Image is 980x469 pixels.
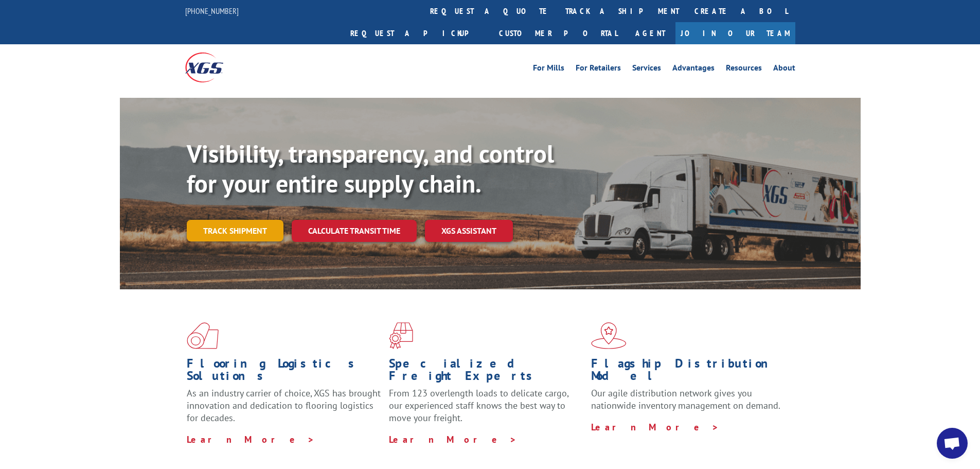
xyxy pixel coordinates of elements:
[632,64,661,75] a: Services
[672,64,715,75] a: Advantages
[591,357,786,387] h1: Flagship Distribution Model
[187,322,219,349] img: xgs-icon-total-supply-chain-intelligence-red
[675,22,795,44] a: Join Our Team
[389,387,583,433] p: From 123 overlength loads to delicate cargo, our experienced staff knows the best way to move you...
[533,64,564,75] a: For Mills
[625,22,675,44] a: Agent
[591,387,780,411] span: Our agile distribution network gives you nationwide inventory management on demand.
[187,220,283,241] a: Track shipment
[185,6,239,16] a: [PHONE_NUMBER]
[389,433,517,445] a: Learn More >
[491,22,625,44] a: Customer Portal
[292,220,417,242] a: Calculate transit time
[591,421,719,433] a: Learn More >
[773,64,795,75] a: About
[187,357,381,387] h1: Flooring Logistics Solutions
[389,357,583,387] h1: Specialized Freight Experts
[425,220,513,242] a: XGS ASSISTANT
[591,322,627,349] img: xgs-icon-flagship-distribution-model-red
[726,64,762,75] a: Resources
[576,64,621,75] a: For Retailers
[187,137,554,199] b: Visibility, transparency, and control for your entire supply chain.
[187,387,381,424] span: As an industry carrier of choice, XGS has brought innovation and dedication to flooring logistics...
[343,22,491,44] a: Request a pickup
[187,433,315,445] a: Learn More >
[937,428,968,459] div: Open chat
[389,322,413,349] img: xgs-icon-focused-on-flooring-red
